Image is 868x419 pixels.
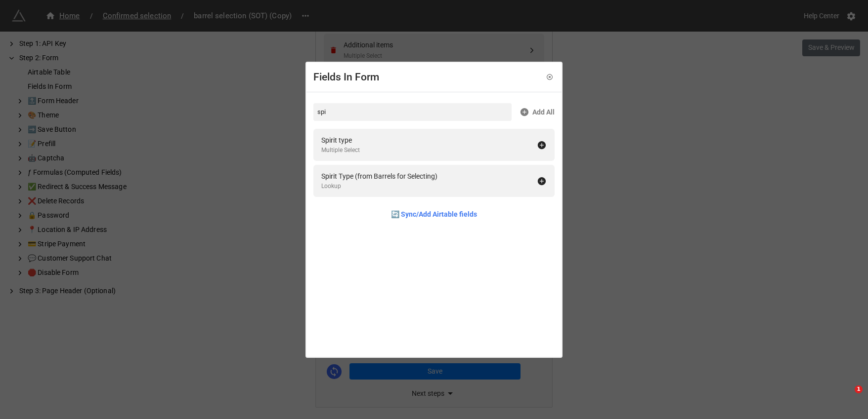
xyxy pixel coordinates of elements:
[321,146,360,155] div: Multiple Select
[391,209,477,220] a: 🔄 Sync/Add Airtable fields
[855,385,863,393] span: 1
[834,385,858,409] iframe: Intercom live chat
[321,171,437,182] div: Spirit Type (from Barrels for Selecting)
[321,182,437,191] div: Lookup
[313,103,512,121] input: Search...
[321,135,360,146] div: Spirit type
[313,70,379,85] div: Fields In Form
